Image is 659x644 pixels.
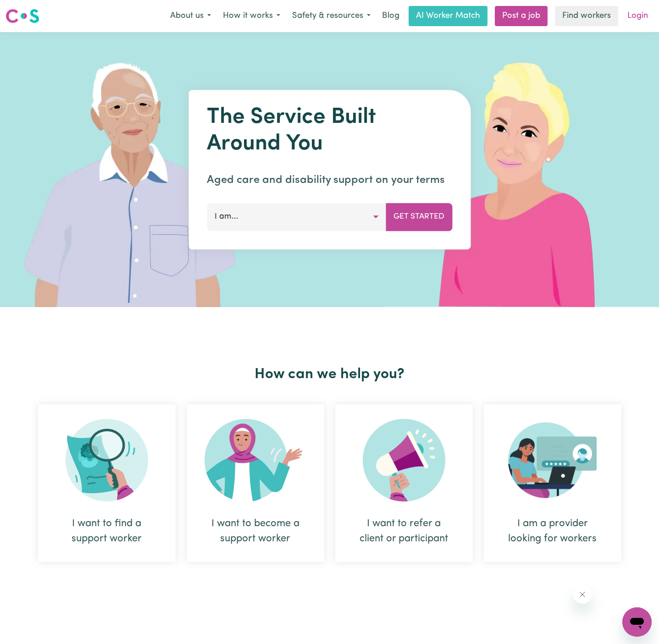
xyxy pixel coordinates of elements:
[217,6,286,26] button: How it works
[357,516,451,546] div: I want to refer a client or participant
[187,404,324,562] div: I want to become a support worker
[209,516,302,546] div: I want to become a support worker
[335,404,473,562] div: I want to refer a client or participant
[207,172,452,188] p: Aged care and disability support on your terms
[506,516,599,546] div: I am a provider looking for workers
[38,404,176,562] div: I want to find a support worker
[377,6,405,26] a: Blog
[286,6,377,26] button: Safety & resources
[6,6,55,14] span: Need any help?
[33,366,627,383] h2: How can we help you?
[207,203,386,231] button: I am...
[622,607,652,637] iframe: Button to launch messaging window
[6,8,39,24] img: Careseekers logo
[622,6,653,26] a: Login
[573,585,592,604] iframe: Close message
[207,105,452,157] h1: The Service Built Around You
[484,404,621,562] div: I am a provider looking for workers
[205,419,306,501] img: Become Worker
[164,6,217,26] button: About us
[555,6,618,26] a: Find workers
[409,6,487,26] a: AI Worker Match
[6,6,39,27] a: Careseekers logo
[60,516,154,546] div: I want to find a support worker
[386,203,452,231] button: Get Started
[508,419,597,501] img: Provider
[66,419,148,501] img: Search
[495,6,548,26] a: Post a job
[363,419,445,501] img: Refer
